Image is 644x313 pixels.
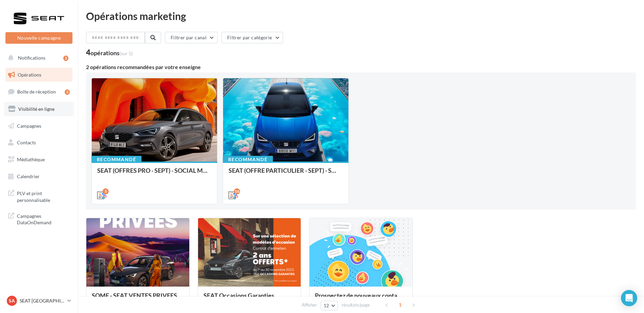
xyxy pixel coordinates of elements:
a: Calendrier [4,169,74,184]
a: Campagnes DataOnDemand [4,209,74,229]
div: SEAT (OFFRE PARTICULIER - SEPT) - SOCIAL MEDIA [229,167,343,181]
span: Calendrier [17,173,40,179]
span: Notifications [18,55,45,61]
div: Opérations marketing [86,11,636,21]
a: SA SEAT [GEOGRAPHIC_DATA] [5,294,72,307]
span: 12 [324,303,329,308]
p: SEAT [GEOGRAPHIC_DATA] [20,297,65,304]
span: PLV et print personnalisable [17,189,70,203]
a: Contacts [4,135,74,150]
div: 3 [65,89,70,95]
div: Open Intercom Messenger [621,290,637,306]
span: Campagnes DataOnDemand [17,211,70,226]
span: (sur 5) [120,50,133,56]
span: Afficher [302,302,317,308]
div: 3 [63,56,68,61]
div: SEAT (OFFRES PRO - SEPT) - SOCIAL MEDIA [97,167,212,181]
div: Recommandé [91,156,142,163]
button: Nouvelle campagne [5,32,72,44]
div: 2 opérations recommandées par votre enseigne [86,64,636,70]
span: 1 [395,299,406,310]
span: Médiathèque [17,156,45,162]
span: SA [9,297,15,304]
a: Visibilité en ligne [4,102,74,116]
a: PLV et print personnalisable [4,186,74,206]
div: 5 [103,188,109,194]
span: Contacts [17,140,36,145]
button: 12 [321,301,338,310]
a: Médiathèque [4,152,74,167]
a: Opérations [4,68,74,82]
span: Campagnes [17,123,41,128]
span: Boîte de réception [17,89,56,95]
a: Boîte de réception3 [4,84,74,99]
button: Notifications 3 [4,51,71,65]
span: résultats/page [342,302,370,308]
div: Recommandé [223,156,273,163]
div: 16 [234,188,240,194]
button: Filtrer par catégorie [221,32,283,43]
div: opérations [90,50,133,56]
span: Visibilité en ligne [18,106,55,112]
button: Filtrer par canal [165,32,218,43]
span: Opérations [18,72,41,78]
div: 4 [86,49,133,56]
div: SEAT Occasions Garanties [203,292,296,306]
a: Campagnes [4,119,74,133]
div: Prospectez de nouveaux contacts [315,292,407,306]
div: SOME - SEAT VENTES PRIVEES [92,292,184,306]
